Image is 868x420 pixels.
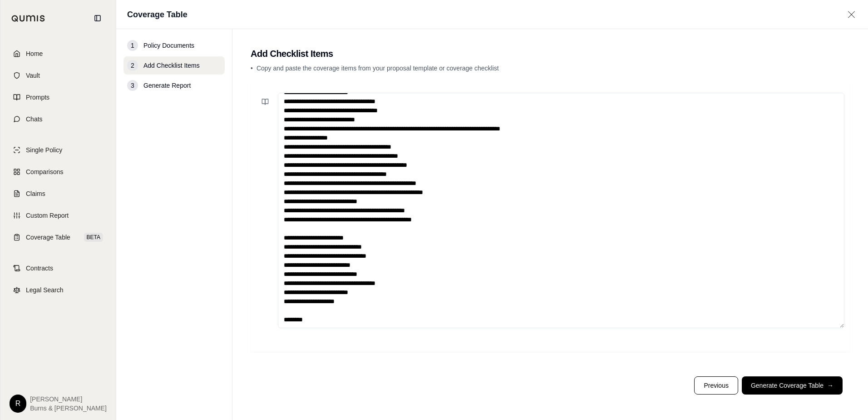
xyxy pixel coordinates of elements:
[11,15,45,22] img: Qumis Logo
[90,11,105,25] button: Collapse sidebar
[26,49,43,58] span: Home
[6,205,110,225] a: Custom Report
[26,167,63,176] span: Comparisons
[127,60,138,71] div: 2
[256,65,499,72] span: Copy and paste the coverage items from your proposal template or coverage checklist
[30,395,107,404] span: [PERSON_NAME]
[6,65,110,85] a: Vault
[30,404,107,413] span: Burns & [PERSON_NAME]
[26,285,64,295] span: Legal Search
[10,395,26,413] div: R
[143,61,200,70] span: Add Checklist Items
[26,189,45,198] span: Claims
[251,47,850,60] h2: Add Checklist Items
[143,81,191,90] span: Generate Report
[127,8,187,21] h1: Coverage Table
[26,93,49,102] span: Prompts
[26,115,43,124] span: Chats
[6,109,110,129] a: Chats
[251,65,253,72] span: •
[827,381,833,390] span: →
[6,44,110,64] a: Home
[6,280,110,300] a: Legal Search
[26,264,53,273] span: Contracts
[6,140,110,160] a: Single Policy
[6,227,110,247] a: Coverage TableBETA
[742,376,843,395] button: Generate Coverage Table→
[6,258,110,278] a: Contracts
[6,162,110,182] a: Comparisons
[6,184,110,204] a: Claims
[84,233,103,242] span: BETA
[127,80,138,91] div: 3
[127,40,138,51] div: 1
[143,41,194,50] span: Policy Documents
[26,211,69,220] span: Custom Report
[26,145,62,155] span: Single Policy
[6,87,110,107] a: Prompts
[26,71,40,80] span: Vault
[694,376,738,395] button: Previous
[26,233,70,242] span: Coverage Table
